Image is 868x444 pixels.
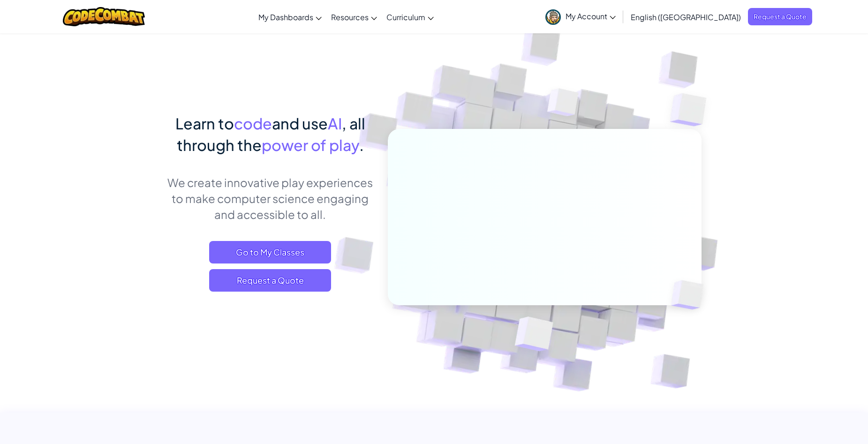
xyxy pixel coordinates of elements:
[748,8,812,25] a: Request a Quote
[328,114,342,133] span: AI
[258,12,313,22] span: My Dashboards
[386,12,425,22] span: Curriculum
[326,4,382,30] a: Resources
[262,135,359,154] span: power of play
[234,114,272,133] span: code
[566,11,616,21] span: My Account
[655,261,725,329] img: Overlap cubes
[651,70,732,150] img: Overlap cubes
[331,12,369,22] span: Resources
[631,12,741,22] span: English ([GEOGRAPHIC_DATA])
[541,2,620,31] a: My Account
[272,114,328,133] span: and use
[359,135,364,154] span: .
[209,241,331,263] a: Go to My Classes
[626,4,746,30] a: English ([GEOGRAPHIC_DATA])
[529,70,597,140] img: Overlap cubes
[545,9,561,25] img: avatar
[209,269,331,292] a: Request a Quote
[63,7,145,26] img: CodeCombat logo
[382,4,438,30] a: Curriculum
[175,114,234,133] span: Learn to
[167,174,374,222] p: We create innovative play experiences to make computer science engaging and accessible to all.
[254,4,326,30] a: My Dashboards
[491,297,575,375] img: Overlap cubes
